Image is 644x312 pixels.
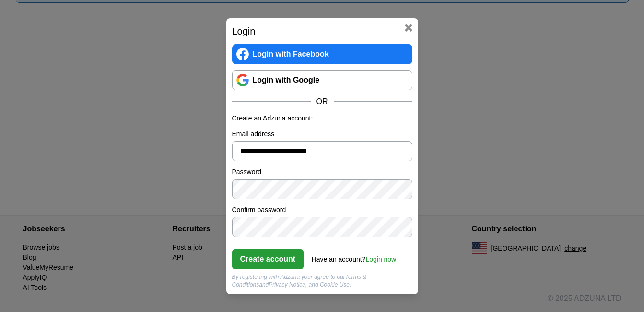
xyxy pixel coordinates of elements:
[312,249,397,264] div: Have an account?
[232,274,367,288] a: Terms & Conditions
[232,249,304,269] button: Create account
[311,96,334,108] span: OR
[269,281,305,288] a: Privacy Notice
[232,70,412,90] a: Login with Google
[232,24,412,38] h2: Login
[232,273,412,288] div: By registering with Adzuna your agree to our and , and Cookie Use.
[232,44,412,64] a: Login with Facebook
[232,167,412,177] label: Password
[232,205,412,215] label: Confirm password
[232,129,412,139] label: Email address
[365,255,396,263] a: Login now
[232,113,412,123] p: Create an Adzuna account:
